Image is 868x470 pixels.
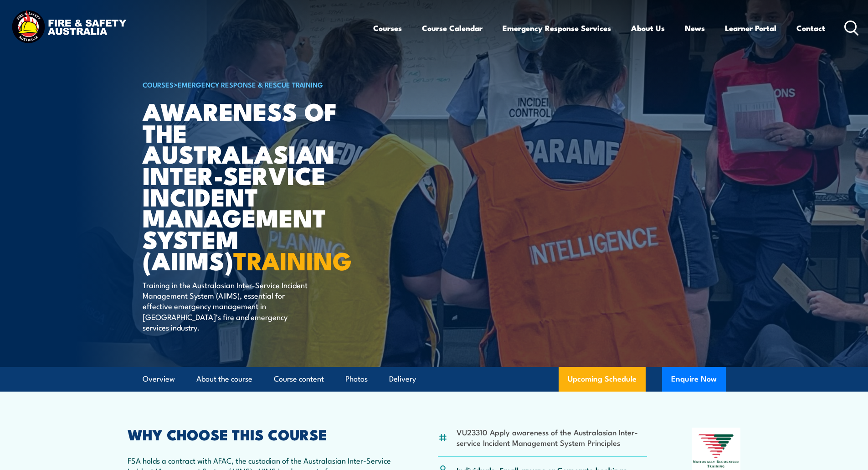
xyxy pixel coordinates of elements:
a: Course content [274,367,324,391]
strong: TRAINING [233,241,352,279]
h2: WHY CHOOSE THIS COURSE [128,428,394,440]
a: Contact [796,16,825,40]
a: About Us [631,16,665,40]
a: COURSES [143,79,174,89]
a: Emergency Response Services [503,16,611,40]
a: About the course [196,367,252,391]
a: Learner Portal [725,16,776,40]
button: Enquire Now [662,367,726,392]
a: Upcoming Schedule [559,367,646,392]
a: Course Calendar [422,16,483,40]
li: VU23310 Apply awareness of the Australasian Inter-service Incident Management System Principles [457,427,647,448]
a: Courses [373,16,402,40]
h6: > [143,79,368,90]
h1: Awareness of the Australasian Inter-service Incident Management System (AIIMS) [143,100,368,271]
a: Emergency Response & Rescue Training [178,79,323,89]
a: Overview [143,367,175,391]
a: Photos [345,367,368,391]
a: News [685,16,705,40]
p: Training in the Australasian Inter-Service Incident Management System (AIIMS), essential for effe... [143,279,309,333]
a: Delivery [389,367,416,391]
